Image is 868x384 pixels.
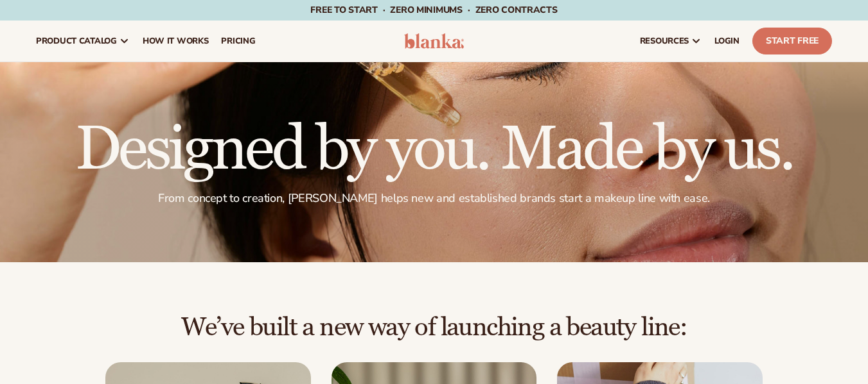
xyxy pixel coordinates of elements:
span: How It Works [143,36,209,46]
a: resources [633,21,708,62]
span: Free to start · ZERO minimums · ZERO contracts [310,4,557,16]
p: From concept to creation, [PERSON_NAME] helps new and established brands start a makeup line with... [36,191,832,206]
a: Start Free [752,28,832,54]
a: LOGIN [708,21,746,62]
span: resources [640,36,689,46]
span: product catalog [36,36,117,46]
span: pricing [221,36,255,46]
a: pricing [215,21,261,62]
h1: Designed by you. Made by us. [36,119,832,181]
h2: We’ve built a new way of launching a beauty line: [36,313,832,342]
span: LOGIN [714,36,740,46]
a: How It Works [136,21,215,62]
img: logo [404,33,465,49]
a: product catalog [30,21,136,62]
